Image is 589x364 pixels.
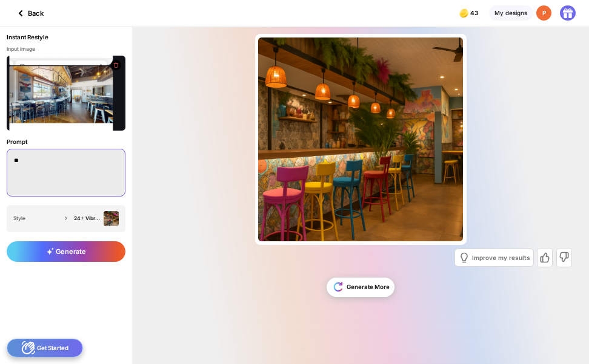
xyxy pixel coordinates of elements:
span: Generate [47,247,86,256]
div: Get Started [7,339,83,357]
span: 43 [470,10,481,16]
div: Style [13,215,62,221]
div: Improve my results [472,255,530,261]
div: My designs [489,5,533,21]
div: Instant Restyle [7,34,48,42]
div: P [536,5,551,21]
div: Input image [7,46,125,53]
div: Prompt [7,137,125,146]
div: Back [13,6,44,21]
div: 24+ Vibrant Small Bar Ideas for Stylish Salons (1).jpg [74,215,100,221]
div: Generate More [327,278,394,297]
